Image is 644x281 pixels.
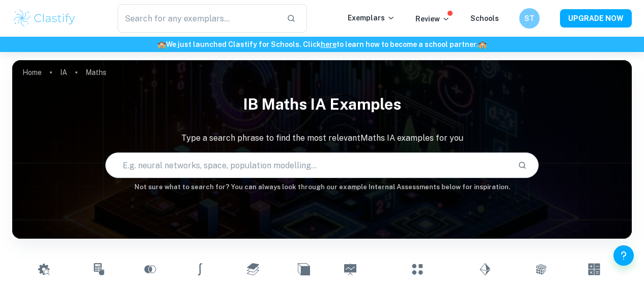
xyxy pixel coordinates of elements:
[118,4,278,33] input: Search for any exemplars...
[12,182,632,192] h6: Not sure what to search for? You can always look through our example Internal Assessments below f...
[12,132,632,144] p: Type a search phrase to find the most relevant Maths IA examples for you
[519,8,540,29] button: ST
[2,39,642,50] h6: We just launched Clastify for Schools. Click to learn how to become a school partner.
[321,40,337,48] a: here
[106,151,510,180] input: E.g. neural networks, space, population modelling...
[348,12,395,23] p: Exemplars
[86,67,106,78] p: Maths
[470,14,499,22] a: Schools
[560,9,632,28] button: UPGRADE NOW
[613,245,634,266] button: Help and Feedback
[157,40,166,48] span: 🏫
[415,13,450,24] p: Review
[12,89,632,120] h1: IB Maths IA examples
[12,8,77,29] img: Clastify logo
[524,13,536,24] h6: ST
[60,65,67,80] a: IA
[478,40,487,48] span: 🏫
[22,65,42,80] a: Home
[514,157,531,174] button: Search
